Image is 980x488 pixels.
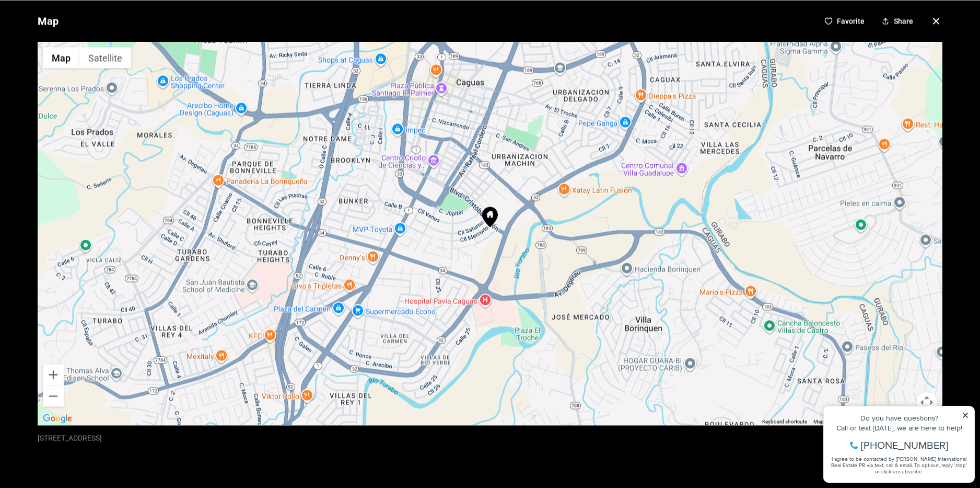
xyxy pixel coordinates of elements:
img: Google [40,412,75,425]
a: Terms (opens in new tab) [877,418,891,424]
span: I agree to be contacted by [PERSON_NAME] International Real Estate PR via text, call & email. To ... [13,64,149,84]
a: Open this area in Google Maps (opens a new window) [40,412,75,425]
p: Favorite [837,17,865,25]
button: Zoom out [43,385,64,406]
p: Map [38,10,59,31]
p: Share [894,17,913,25]
div: Do you have questions? [11,24,151,31]
p: [STREET_ADDRESS] [38,434,102,442]
button: Keyboard shortcuts [762,418,807,425]
button: Show street map [43,47,79,68]
span: [PHONE_NUMBER] [43,49,130,60]
button: Zoom in [43,364,64,385]
button: Share [877,13,917,29]
a: Report a map error [897,418,939,424]
span: Map data ©2025 Google [813,418,870,424]
button: Favorite [820,13,869,29]
button: Map camera controls [916,392,937,413]
div: Call or text [DATE], we are here to help! [11,33,151,41]
button: Show satellite imagery [79,47,131,68]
